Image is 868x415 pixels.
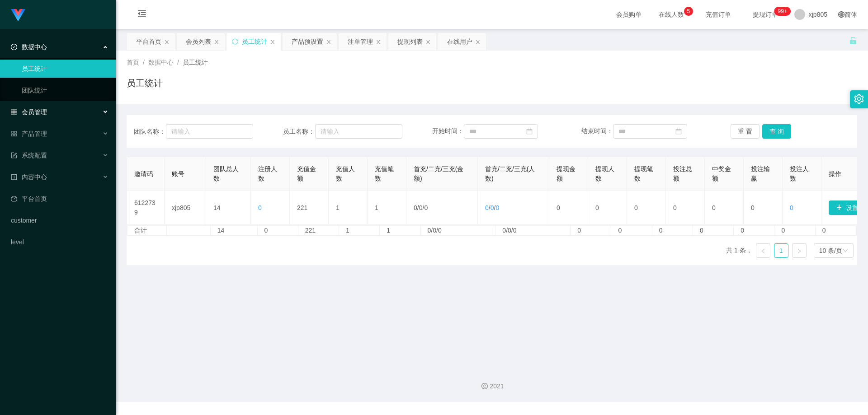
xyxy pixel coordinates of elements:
div: 产品预设置 [292,33,323,50]
input: 请输入 [315,124,402,139]
li: 下一页 [792,243,807,258]
span: 充值金额 [297,165,316,182]
span: 0 [495,204,499,211]
div: 会员列表 [186,33,211,50]
i: 图标: close [376,39,381,45]
span: 内容中心 [11,173,47,181]
sup: 283 [774,7,791,16]
i: 图标: table [11,109,17,115]
div: 员工统计 [242,33,267,50]
div: 平台首页 [136,33,161,50]
td: 0 [627,191,666,225]
i: 图标: form [11,152,17,159]
span: 充值人数 [336,165,355,182]
td: 14 [211,226,258,235]
span: 投注总额 [673,165,692,182]
i: 图标: down [843,248,848,254]
i: 图标: close [326,39,331,45]
input: 请输入 [166,124,253,139]
span: 产品管理 [11,130,47,137]
i: 图标: left [760,248,766,254]
a: 团队统计 [22,81,108,99]
span: 会员管理 [11,108,47,116]
a: 图标: dashboard平台首页 [11,190,108,208]
td: / / [478,191,549,225]
div: 2021 [123,382,861,391]
td: 0 [666,191,705,225]
span: 结束时间： [581,127,613,135]
span: 首页 [127,59,139,66]
a: 员工统计 [22,60,108,78]
span: 投注人数 [790,165,809,182]
span: 团队名称： [134,127,166,136]
td: 合计 [127,226,167,235]
td: 0/0/0 [421,226,496,235]
i: 图标: unlock [849,37,857,45]
i: 图标: right [797,248,802,254]
span: 0 [419,204,423,211]
p: 5 [687,7,690,16]
span: 团队总人数 [213,165,239,182]
td: 0 [744,191,783,225]
span: 注册人数 [258,165,277,182]
span: 中奖金额 [712,165,731,182]
span: / [177,59,179,66]
i: 图标: appstore-o [11,131,17,137]
td: 0 [774,226,815,235]
span: 提现人数 [595,165,614,182]
span: / [143,59,145,66]
div: 10 条/页 [819,244,842,257]
i: 图标: menu-fold [127,0,157,29]
span: 操作 [829,170,841,177]
span: 邀请码 [134,170,153,177]
div: 注单管理 [348,33,373,50]
td: 0 [611,226,652,235]
button: 查 询 [762,124,791,139]
i: 图标: calendar [526,128,533,135]
td: 0 [693,226,734,235]
i: 图标: profile [11,174,17,180]
i: 图标: copyright [481,383,488,389]
td: 0 [705,191,744,225]
button: 重 置 [731,124,759,139]
td: 0 [816,226,856,235]
span: 0 [485,204,489,211]
span: 在线人数 [654,11,689,18]
i: 图标: calendar [675,128,682,135]
span: 提现笔数 [634,165,653,182]
span: 首充/二充/三充(金额) [414,165,463,182]
td: 221 [298,226,339,235]
li: 上一页 [756,243,770,258]
i: 图标: close [270,39,275,45]
a: level [11,233,108,251]
span: 系统配置 [11,152,47,159]
span: 0 [424,204,428,211]
i: 图标: close [425,39,431,45]
td: 0 [549,191,588,225]
span: 充值订单 [701,11,736,18]
td: 6122739 [127,191,165,225]
h1: 员工统计 [127,76,163,90]
sup: 5 [684,7,693,16]
td: 1 [329,191,368,225]
span: 数据中心 [11,43,47,51]
a: 1 [774,244,788,257]
span: 提现订单 [748,11,783,18]
li: 1 [774,243,788,258]
i: 图标: close [475,39,481,45]
span: 提现金额 [557,165,576,182]
i: 图标: close [164,39,170,45]
span: 数据中心 [148,59,174,66]
i: 图标: setting [854,94,864,104]
td: 1 [339,226,380,235]
td: 14 [206,191,251,225]
img: logo.9652507e.png [11,9,25,22]
td: 221 [290,191,329,225]
i: 图标: close [214,39,219,45]
i: 图标: check-circle-o [11,44,17,50]
td: 0/0/0 [495,226,571,235]
td: 0 [258,226,298,235]
td: 1 [368,191,406,225]
td: xjp805 [165,191,206,225]
td: 0 [734,226,774,235]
